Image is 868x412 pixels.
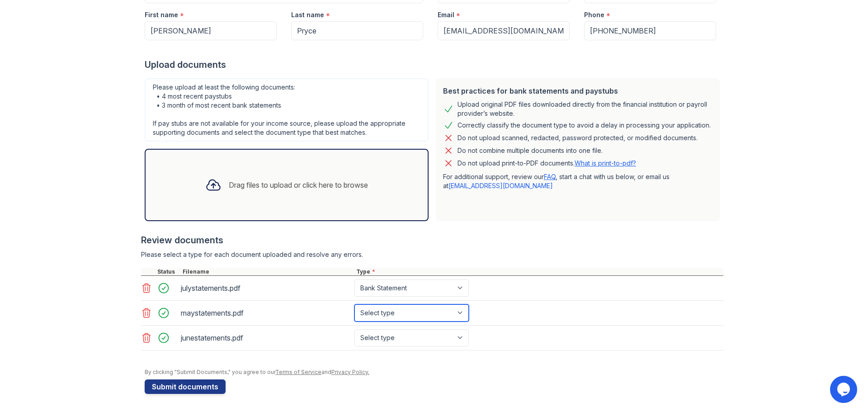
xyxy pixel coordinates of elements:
[448,182,553,189] a: [EMAIL_ADDRESS][DOMAIN_NAME]
[331,369,369,375] a: Privacy Policy.
[458,100,712,118] div: Upload original PDF files downloaded directly from the financial institution or payroll provider’...
[275,369,321,375] a: Terms of Service
[145,369,723,376] div: By clicking "Submit Documents," you agree to our and
[575,159,636,167] a: What is print-to-pdf?
[145,78,429,142] div: Please upload at least the following documents: • 4 most recent paystubs • 3 month of most recent...
[181,306,351,320] div: maystatements.pdf
[458,133,698,143] div: Do not upload scanned, redacted, password protected, or modified documents.
[141,234,723,246] div: Review documents
[544,173,556,180] a: FAQ
[354,268,723,275] div: Type
[145,379,226,394] button: Submit documents
[458,145,603,156] div: Do not combine multiple documents into one file.
[584,10,604,19] label: Phone
[438,10,454,19] label: Email
[443,85,712,96] div: Best practices for bank statements and paystubs
[141,250,723,259] div: Please select a type for each document uploaded and resolve any errors.
[458,159,636,168] p: Do not upload print-to-PDF documents.
[156,268,181,275] div: Status
[145,10,178,19] label: First name
[181,331,351,345] div: junestatements.pdf
[181,281,351,295] div: julystatements.pdf
[443,172,712,190] p: For additional support, review our , start a chat with us below, or email us at
[229,180,368,190] div: Drag files to upload or click here to browse
[145,58,723,71] div: Upload documents
[291,10,324,19] label: Last name
[181,268,354,275] div: Filename
[458,120,711,131] div: Correctly classify the document type to avoid a delay in processing your application.
[830,376,859,403] iframe: chat widget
